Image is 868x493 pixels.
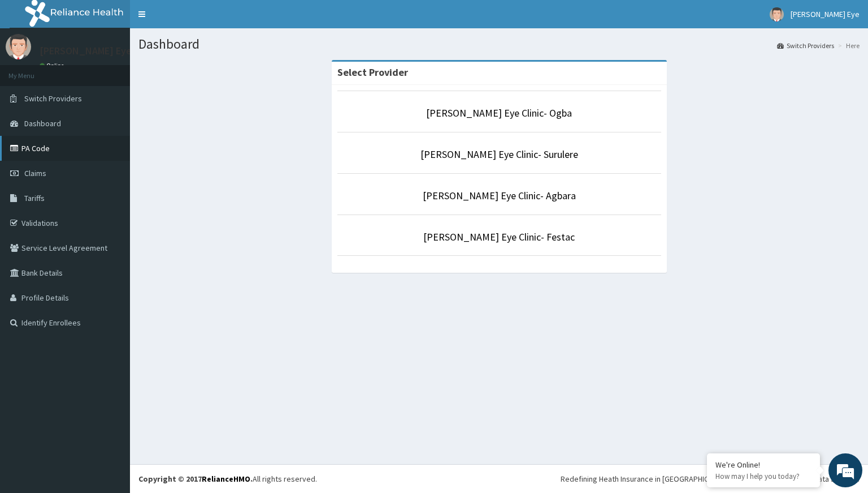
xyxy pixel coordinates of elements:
a: Online [40,62,67,70]
li: Here [835,41,860,50]
h1: Dashboard [138,37,860,52]
a: Switch Providers [777,41,834,50]
a: [PERSON_NAME] Eye Clinic- Festac [423,230,575,243]
span: Switch Providers [24,93,82,104]
p: [PERSON_NAME] Eye [40,46,132,56]
img: User Image [770,7,784,22]
span: Claims [24,168,46,178]
footer: All rights reserved. [130,464,868,493]
strong: Select Provider [337,66,408,79]
a: RelianceHMO [202,474,250,484]
a: [PERSON_NAME] Eye Clinic- Ogba [426,106,572,119]
span: Tariffs [24,193,45,203]
div: We're Online! [715,460,811,470]
a: [PERSON_NAME] Eye Clinic- Agbara [423,189,576,202]
img: User Image [6,34,31,59]
div: Redefining Heath Insurance in [GEOGRAPHIC_DATA] using Telemedicine and Data Science! [561,473,860,485]
span: Dashboard [24,118,61,128]
a: [PERSON_NAME] Eye Clinic- Surulere [420,148,578,161]
strong: Copyright © 2017 . [138,474,253,484]
p: How may I help you today? [715,471,811,481]
span: [PERSON_NAME] Eye [791,9,860,19]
